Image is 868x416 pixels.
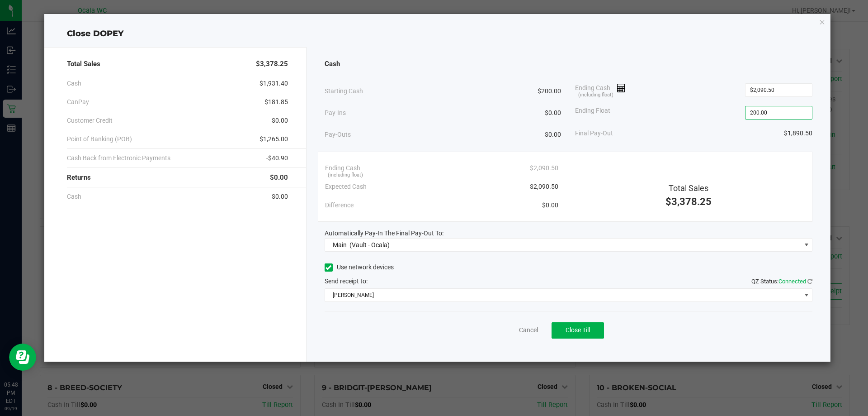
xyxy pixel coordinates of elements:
span: $1,931.40 [259,79,288,88]
span: $2,090.50 [530,163,558,173]
span: CanPay [67,97,89,107]
span: $1,890.50 [784,129,812,138]
span: Starting Cash [325,86,363,96]
span: $3,378.25 [256,59,288,69]
span: $0.00 [545,108,561,118]
span: Total Sales [669,183,708,193]
span: Expected Cash [325,182,367,191]
span: Main [333,241,347,249]
span: Ending Float [575,106,610,120]
span: Point of Banking (POB) [67,134,132,144]
span: Close Till [566,326,590,334]
span: $0.00 [542,201,558,210]
iframe: Resource center [9,344,36,371]
span: Pay-Ins [325,108,346,118]
span: $0.00 [270,172,288,183]
span: $0.00 [272,116,288,125]
span: (Vault - Ocala) [349,241,390,249]
span: Pay-Outs [325,130,351,139]
span: Cash [325,59,340,69]
span: Customer Credit [67,116,113,125]
span: $1,265.00 [259,134,288,144]
button: Close Till [552,322,604,339]
span: Automatically Pay-In The Final Pay-Out To: [325,230,443,237]
span: (including float) [328,172,363,179]
span: -$40.90 [266,153,288,163]
span: Connected [778,278,806,285]
span: Ending Cash [575,83,626,97]
span: Cash Back from Electronic Payments [67,153,170,163]
span: $200.00 [538,86,561,96]
div: Returns [67,168,288,187]
span: QZ Status: [751,278,812,285]
span: $2,090.50 [530,182,558,191]
span: Send receipt to: [325,277,368,285]
div: Close DOPEY [44,28,831,40]
span: $3,378.25 [665,196,712,207]
a: Cancel [519,325,538,335]
span: Final Pay-Out [575,129,613,138]
span: Difference [325,201,354,210]
span: $0.00 [545,130,561,139]
span: $181.85 [264,97,288,107]
span: [PERSON_NAME] [325,289,801,301]
span: Total Sales [67,59,100,69]
span: Ending Cash [325,163,360,173]
label: Use network devices [325,263,394,272]
span: (including float) [578,91,613,99]
span: Cash [67,192,81,201]
span: $0.00 [272,192,288,201]
span: Cash [67,79,81,88]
